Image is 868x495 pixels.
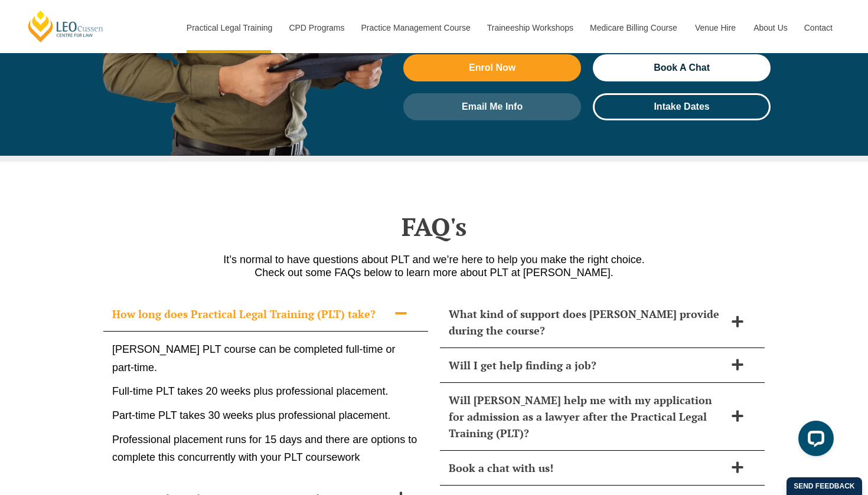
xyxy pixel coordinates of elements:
[449,392,725,441] h2: Will [PERSON_NAME] help me with my application for admission as a lawyer after the Practical Lega...
[449,460,725,476] h2: Book a chat with us!
[593,93,771,120] a: Intake Dates
[112,407,419,425] p: Part-time PLT takes 30 weeks plus professional placement.
[449,306,725,339] h2: What kind of support does [PERSON_NAME] provide during the course?
[449,357,725,373] h2: Will I get help finding a job?
[593,54,771,81] a: Book A Chat
[686,2,745,53] a: Venue Hire
[789,416,838,466] iframe: LiveChat chat widget
[27,9,105,43] a: [PERSON_NAME] Centre for Law
[478,2,581,53] a: Traineeship Workshops
[403,93,581,120] a: Email Me Info
[745,2,795,53] a: About Us
[654,102,709,112] span: Intake Dates
[112,340,419,376] p: [PERSON_NAME] PLT course can be completed full-time or part-time.
[654,63,710,73] span: Book A Chat
[112,306,389,322] h2: How long does Practical Legal Training (PLT) take?
[403,54,581,81] a: Enrol Now
[97,253,771,279] p: It’s normal to have questions about PLT and we’re here to help you make the right choice. Check o...
[795,2,841,53] a: Contact
[178,2,280,53] a: Practical Legal Training
[469,63,515,73] span: Enrol Now
[581,2,686,53] a: Medicare Billing Course
[462,102,523,112] span: Email Me Info
[112,382,419,401] p: Full-time PLT takes 20 weeks plus professional placement.
[97,212,771,241] h2: FAQ's
[280,2,352,53] a: CPD Programs
[353,2,478,53] a: Practice Management Course
[112,431,419,467] p: Professional placement runs for 15 days and there are options to complete this concurrently with ...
